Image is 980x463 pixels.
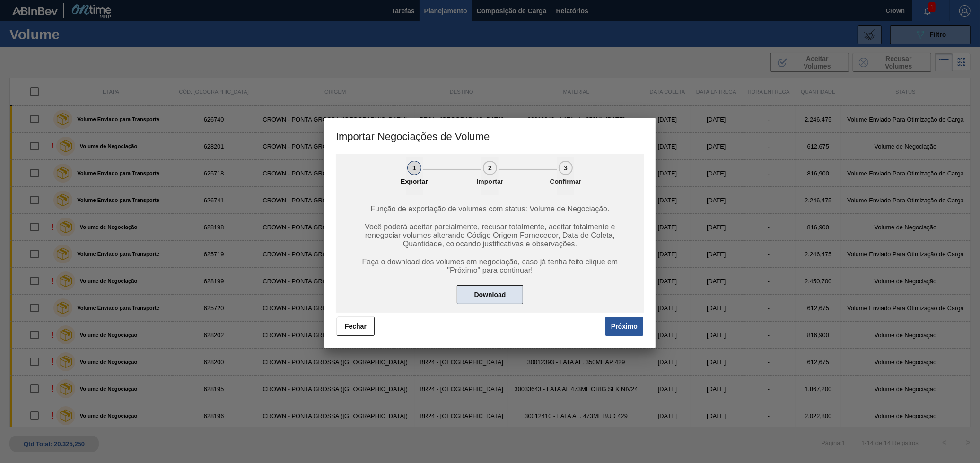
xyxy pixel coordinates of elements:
[483,161,497,175] div: 2
[559,161,573,175] div: 3
[391,178,438,185] p: Exportar
[466,178,514,185] p: Importar
[481,157,499,195] button: 2Importar
[542,178,589,185] p: Confirmar
[347,258,633,275] span: Faça o download dos volumes em negociação, caso já tenha feito clique em "Próximo" para continuar!
[347,205,633,213] span: Função de exportação de volumes com status: Volume de Negociação.
[605,317,643,336] button: Próximo
[324,118,656,154] h3: Importar Negociações de Volume
[347,223,633,248] span: Você poderá aceitar parcialmente, recusar totalmente, aceitar totalmente e renegociar volumes alt...
[407,161,421,175] div: 1
[337,317,375,336] button: Fechar
[457,285,523,304] button: Download
[557,157,574,195] button: 3Confirmar
[406,157,423,195] button: 1Exportar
